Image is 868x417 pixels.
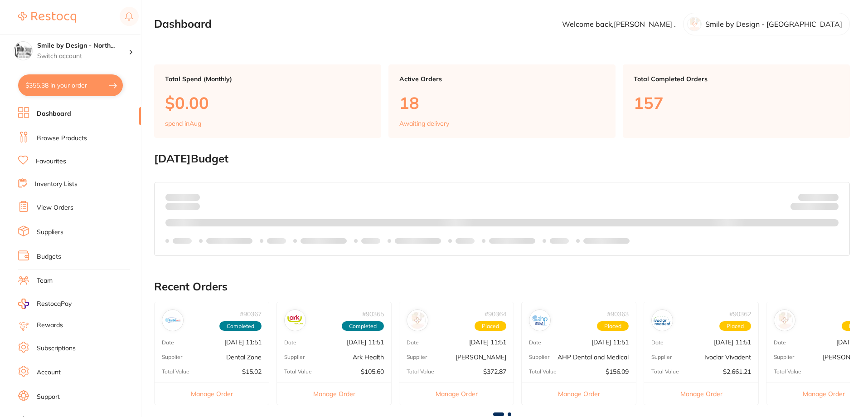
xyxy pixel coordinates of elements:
p: Supplier [529,354,549,360]
p: Smile by Design - [GEOGRAPHIC_DATA] [705,20,842,28]
p: Supplier [407,354,427,360]
span: Placed [719,321,751,331]
h2: Recent Orders [154,280,850,293]
a: Total Completed Orders157 [623,64,850,138]
p: Ark Health [353,353,384,361]
p: Date [162,339,174,346]
p: Remaining: [790,201,839,212]
p: [DATE] 11:51 [224,339,262,346]
p: [DATE] 11:51 [592,339,629,346]
h2: [DATE] Budget [154,152,850,165]
p: Date [284,339,296,346]
p: $2,661.21 [723,368,751,375]
p: Switch account [37,52,129,61]
p: Supplier [284,354,305,360]
p: Active Orders [399,75,605,83]
a: Rewards [37,321,63,330]
p: # 90367 [240,310,262,318]
p: $15.02 [242,368,262,375]
a: RestocqPay [18,299,72,309]
a: Restocq Logo [18,7,76,28]
p: Awaiting delivery [399,120,449,127]
a: Inventory Lists [35,180,78,189]
p: Total Value [774,368,801,375]
p: Total Value [162,368,189,375]
a: Browse Products [37,134,87,143]
p: [DATE] 11:51 [714,339,751,346]
button: Manage Order [277,383,391,405]
p: Total Value [651,368,679,375]
p: $105.60 [361,368,384,375]
a: View Orders [37,203,73,212]
p: Dental Zone [226,353,262,361]
p: # 90363 [607,310,629,318]
strong: $0.00 [823,204,839,212]
p: Supplier [651,354,672,360]
img: AHP Dental and Medical [531,312,548,329]
p: Ivoclar Vivadent [704,353,751,361]
p: [DATE] 11:51 [347,339,384,346]
p: Supplier [162,354,182,360]
a: Account [37,368,61,377]
p: Total Value [407,368,434,375]
img: Dental Zone [164,312,181,329]
p: Labels extended [206,237,252,245]
p: # 90362 [729,310,751,318]
a: Support [37,392,60,402]
p: Total Value [529,368,557,375]
p: Labels [550,237,569,245]
a: Budgets [37,252,61,261]
p: [DATE] 11:51 [469,339,506,346]
span: Placed [475,321,506,331]
p: Supplier [774,354,794,360]
p: Date [651,339,664,346]
a: Suppliers [37,228,63,237]
p: Date [774,339,786,346]
p: Labels extended [489,237,535,245]
img: Smile by Design - North Sydney [14,42,32,60]
p: 18 [399,93,605,112]
button: Manage Order [399,383,514,405]
p: Labels [173,237,192,245]
img: Adam Dental [409,312,426,329]
img: Ivoclar Vivadent [654,312,671,329]
p: Date [407,339,419,346]
span: Completed [219,321,262,331]
p: Labels [456,237,475,245]
button: Manage Order [644,383,758,405]
a: Subscriptions [37,344,76,353]
p: Labels [267,237,286,245]
p: AHP Dental and Medical [558,353,629,361]
p: Spent: [165,193,200,201]
span: RestocqPay [37,299,72,309]
a: Favourites [36,157,66,166]
p: spend in Aug [165,120,201,127]
p: Labels extended [395,237,441,245]
span: Placed [597,321,629,331]
p: month [165,201,200,212]
button: Manage Order [522,383,636,405]
img: Restocq Logo [18,12,76,23]
a: Dashboard [37,109,71,118]
p: # 90364 [485,310,506,318]
p: 157 [634,93,839,112]
span: Completed [342,321,384,331]
p: Total Spend (Monthly) [165,75,370,83]
strong: $0.00 [184,193,200,201]
p: $156.09 [606,368,629,375]
button: Manage Order [155,383,269,405]
img: Henry Schein Halas [776,312,793,329]
h2: Dashboard [154,18,212,30]
h4: Smile by Design - North Sydney [37,41,129,50]
p: Budget: [798,193,839,201]
a: Team [37,276,53,285]
p: [PERSON_NAME] [456,353,506,361]
p: Labels extended [583,237,630,245]
p: $0.00 [165,93,370,112]
p: Date [529,339,541,346]
p: Welcome back, [PERSON_NAME] . [562,20,676,28]
img: RestocqPay [18,299,29,309]
a: Total Spend (Monthly)$0.00spend inAug [154,64,381,138]
p: $372.87 [483,368,506,375]
p: Total Value [284,368,312,375]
